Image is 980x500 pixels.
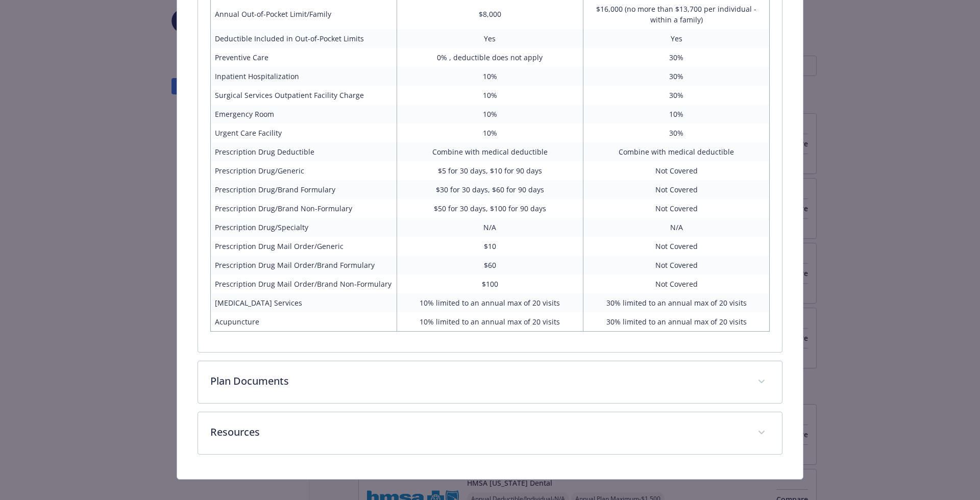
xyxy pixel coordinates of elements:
td: Not Covered [583,180,770,199]
td: Yes [397,29,583,48]
td: 10% [397,123,583,142]
div: Plan Documents [198,361,782,403]
td: Urgent Care Facility [210,123,397,142]
td: $100 [397,274,583,293]
td: Prescription Drug/Brand Non-Formulary [210,199,397,218]
td: Not Covered [583,199,770,218]
td: N/A [397,218,583,237]
p: Resources [210,424,746,440]
td: 10% limited to an annual max of 20 visits [397,293,583,312]
td: 10% [397,105,583,123]
td: Not Covered [583,256,770,274]
td: Preventive Care [210,48,397,67]
td: 10% [397,67,583,86]
td: Prescription Drug Deductible [210,142,397,161]
td: Not Covered [583,237,770,256]
td: $10 [397,237,583,256]
td: Inpatient Hospitalization [210,67,397,86]
td: 10% limited to an annual max of 20 visits [397,312,583,332]
td: 30% limited to an annual max of 20 visits [583,312,770,332]
td: N/A [583,218,770,237]
td: Prescription Drug/Generic [210,161,397,180]
td: 30% [583,67,770,86]
td: 30% [583,48,770,67]
td: 10% [397,86,583,105]
td: $30 for 30 days, $60 for 90 days [397,180,583,199]
td: Prescription Drug/Brand Formulary [210,180,397,199]
td: Prescription Drug Mail Order/Brand Non-Formulary [210,274,397,293]
td: Acupuncture [210,312,397,332]
td: $60 [397,256,583,274]
div: Resources [198,412,782,454]
td: [MEDICAL_DATA] Services [210,293,397,312]
td: Combine with medical deductible [583,142,770,161]
td: 30% [583,123,770,142]
td: Prescription Drug Mail Order/Generic [210,237,397,256]
td: Surgical Services Outpatient Facility Charge [210,86,397,105]
td: 10% [583,105,770,123]
td: 0% , deductible does not apply [397,48,583,67]
td: $5 for 30 days, $10 for 90 days [397,161,583,180]
td: Prescription Drug/Specialty [210,218,397,237]
td: $50 for 30 days, $100 for 90 days [397,199,583,218]
td: Prescription Drug Mail Order/Brand Formulary [210,256,397,274]
td: Not Covered [583,274,770,293]
td: Emergency Room [210,105,397,123]
td: 30% limited to an annual max of 20 visits [583,293,770,312]
td: Not Covered [583,161,770,180]
td: Combine with medical deductible [397,142,583,161]
td: Yes [583,29,770,48]
td: Deductible Included in Out-of-Pocket Limits [210,29,397,48]
td: 30% [583,86,770,105]
p: Plan Documents [210,373,746,389]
